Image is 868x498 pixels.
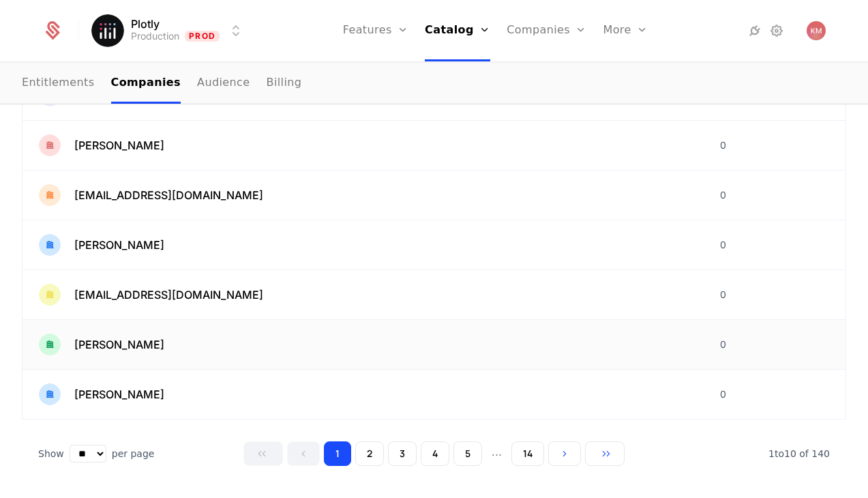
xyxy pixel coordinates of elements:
[38,447,64,460] span: Show
[388,441,417,466] button: Go to page 3
[95,16,244,46] button: Select environment
[720,387,829,401] div: 0
[807,21,826,40] img: Kirsten Merrill
[39,134,61,156] img: Adrian Fernandez
[74,386,164,402] span: [PERSON_NAME]
[185,31,220,42] span: Prod
[355,441,384,466] button: Go to page 2
[39,184,61,206] img: aerodevcloud@gmail.com
[39,234,61,256] img: Aidan Jones
[131,29,179,43] div: Production
[768,448,830,459] span: 140
[720,238,829,252] div: 0
[70,445,106,463] select: Select page size
[39,334,61,355] img: Alexander Reubenstein
[131,18,160,29] span: Plotly
[287,441,320,466] button: Go to previous page
[243,441,283,466] button: Go to first page
[74,336,164,353] span: [PERSON_NAME]
[720,338,829,351] div: 0
[111,63,181,104] a: Companies
[807,21,826,40] button: Open user button
[39,284,61,306] img: akankshas@perceptive-analytics.com
[267,63,302,104] a: Billing
[453,441,482,466] button: Go to page 5
[74,237,164,253] span: [PERSON_NAME]
[768,448,811,459] span: 1 to 10 of
[74,137,164,153] span: [PERSON_NAME]
[768,23,785,39] a: Settings
[720,138,829,152] div: 0
[74,187,263,203] span: [EMAIL_ADDRESS][DOMAIN_NAME]
[22,441,846,466] div: Table pagination
[22,63,95,104] a: Entitlements
[112,447,155,460] span: per page
[421,441,449,466] button: Go to page 4
[486,441,507,466] span: ...
[747,23,763,39] a: Integrations
[91,14,124,47] img: Plotly
[511,441,544,466] button: Go to page 14
[548,441,581,466] button: Go to next page
[197,63,250,104] a: Audience
[74,287,263,303] span: [EMAIL_ADDRESS][DOMAIN_NAME]
[22,63,846,104] nav: Main
[324,441,351,466] button: Go to page 1
[720,288,829,302] div: 0
[39,383,61,405] img: Alex Money
[720,188,829,202] div: 0
[243,441,625,466] div: Page navigation
[22,63,301,104] ul: Choose Sub Page
[585,441,625,466] button: Go to last page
